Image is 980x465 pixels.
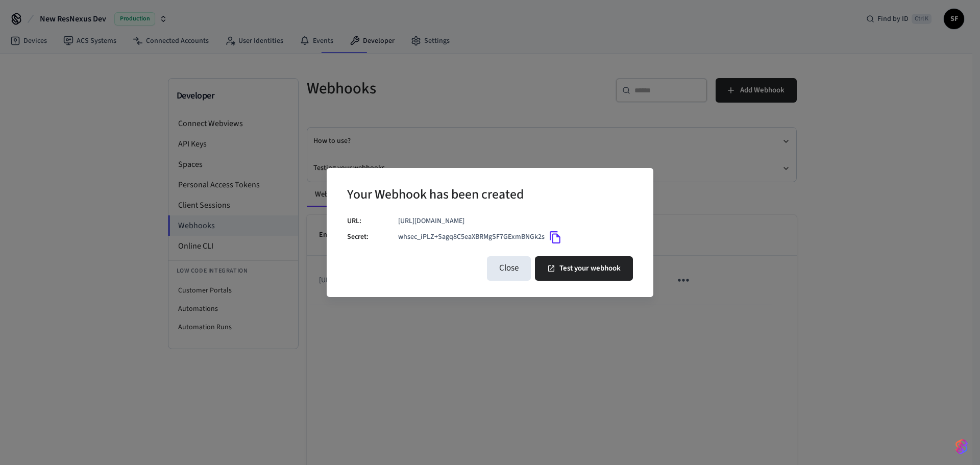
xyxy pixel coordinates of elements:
h2: Your Webhook has been created [347,180,524,211]
p: whsec_iPLZ+Sagq8C5eaXBRMgSF7GExmBNGk2s [398,232,545,242]
p: URL: [347,216,398,227]
img: SeamLogoGradient.69752ec5.svg [955,438,968,455]
p: [URL][DOMAIN_NAME] [398,216,633,227]
button: Test your webhook [535,256,633,281]
button: Close [487,256,531,281]
button: Copy [545,227,566,248]
p: Secret: [347,232,398,242]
